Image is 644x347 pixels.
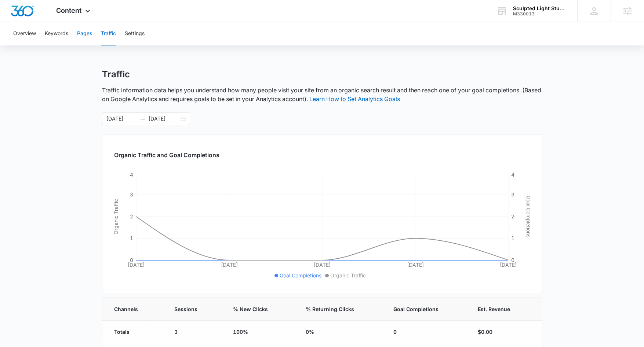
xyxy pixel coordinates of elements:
[128,262,145,268] tspan: [DATE]
[112,199,119,235] tspan: Organic Traffic
[511,257,514,263] tspan: 0
[56,7,81,14] span: Content
[130,257,133,263] tspan: 0
[21,12,36,18] div: v 4.0.25
[478,305,520,313] span: Est. Revenue
[140,116,146,122] span: swap-right
[165,321,225,343] td: 3
[102,321,165,343] td: Totals
[13,22,36,45] button: Overview
[12,19,18,25] img: website_grey.svg
[469,321,542,343] td: $0.00
[114,151,530,159] h2: Organic Traffic and Goal Completions
[106,115,137,123] input: Start date
[125,22,145,45] button: Settings
[309,95,400,103] a: Learn How to Set Analytics Goals
[330,272,366,279] span: Organic Traffic
[511,191,514,198] tspan: 3
[385,321,469,343] td: 0
[114,305,146,313] span: Channels
[130,171,133,178] tspan: 4
[130,235,133,241] tspan: 1
[19,19,81,25] div: Domain: [DOMAIN_NAME]
[102,86,542,103] p: Traffic information data helps you understand how many people visit your site from an organic sea...
[140,116,146,122] span: to
[393,305,450,313] span: Goal Completions
[297,321,385,343] td: 0%
[280,272,321,279] span: Goal Completions
[221,262,237,268] tspan: [DATE]
[511,171,514,178] tspan: 4
[77,22,92,45] button: Pages
[407,262,423,268] tspan: [DATE]
[233,305,277,313] span: % New Clicks
[174,305,205,313] span: Sessions
[102,69,130,80] h1: Traffic
[224,321,296,343] td: 100%
[525,196,532,237] tspan: Goal Completions
[511,235,514,241] tspan: 1
[500,262,517,268] tspan: [DATE]
[513,11,567,16] div: account id
[513,5,567,11] div: account name
[130,191,133,198] tspan: 3
[20,43,26,48] img: tab_domain_overview_orange.svg
[130,213,133,219] tspan: 2
[45,22,68,45] button: Keywords
[101,22,116,45] button: Traffic
[73,43,79,48] img: tab_keywords_by_traffic_grey.svg
[12,12,18,18] img: logo_orange.svg
[28,43,66,48] div: Domain Overview
[306,305,365,313] span: % Returning Clicks
[81,43,124,48] div: Keywords by Traffic
[314,262,331,268] tspan: [DATE]
[149,115,179,123] input: End date
[511,213,514,219] tspan: 2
